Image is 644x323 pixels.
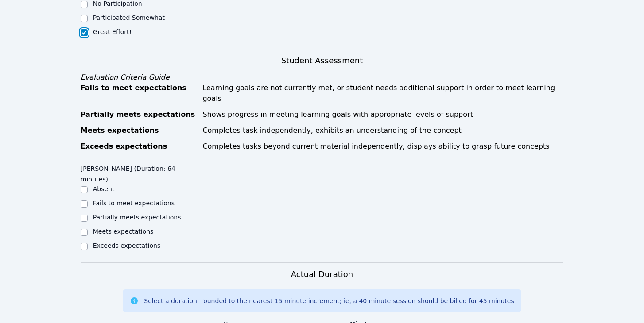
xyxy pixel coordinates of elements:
div: Fails to meet expectations [81,83,198,104]
div: Select a duration, rounded to the nearest 15 minute increment; ie, a 40 minute session should be ... [144,296,514,305]
div: Meets expectations [81,125,198,136]
legend: [PERSON_NAME] (Duration: 64 minutes) [81,161,202,185]
label: Meets expectations [93,228,154,235]
div: Completes task independently, exhibits an understanding of the concept [202,125,563,136]
h3: Student Assessment [81,54,564,67]
div: Evaluation Criteria Guide [81,72,564,83]
label: Participated Somewhat [93,14,165,21]
label: Absent [93,185,115,192]
div: Completes tasks beyond current material independently, displays ability to grasp future concepts [202,141,563,152]
label: Partially meets expectations [93,214,181,221]
div: Learning goals are not currently met, or student needs additional support in order to meet learni... [202,83,563,104]
div: Partially meets expectations [81,109,198,120]
label: Exceeds expectations [93,242,160,249]
div: Shows progress in meeting learning goals with appropriate levels of support [202,109,563,120]
label: Great Effort! [93,28,132,35]
label: Fails to meet expectations [93,200,175,207]
h3: Actual Duration [291,268,353,281]
div: Exceeds expectations [81,141,198,152]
